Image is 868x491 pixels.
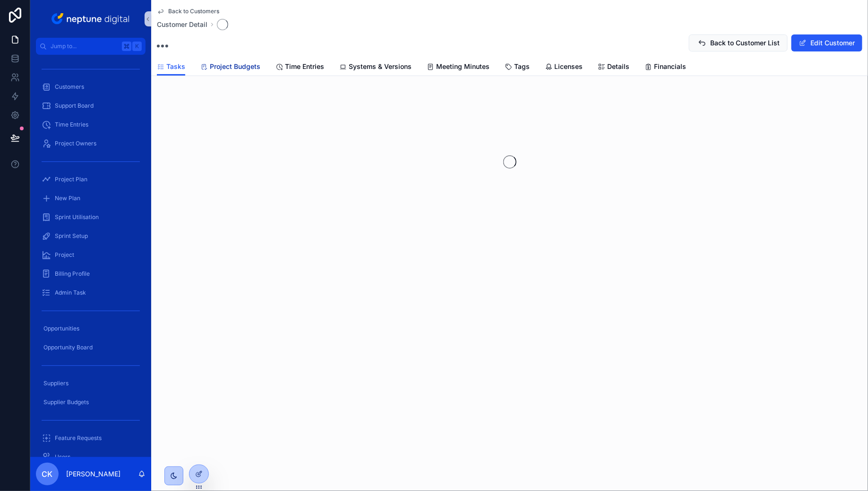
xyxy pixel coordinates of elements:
a: Project [36,246,146,263]
span: Back to Customers [168,8,219,15]
a: Opportunity Board [36,339,146,356]
span: Support Board [55,102,94,110]
a: Opportunities [36,320,146,337]
span: K [133,42,141,50]
a: Sprint Setup [36,228,146,245]
a: Project Budgets [200,58,260,77]
span: New Plan [55,195,80,202]
span: Sprint Utilisation [55,213,99,221]
span: Admin Task [55,289,86,296]
a: Sprint Utilisation [36,209,146,226]
span: Time Entries [285,62,324,71]
a: Tags [505,58,530,77]
span: Meeting Minutes [436,62,490,71]
span: Systems & Versions [349,62,412,71]
a: Meeting Minutes [427,58,490,77]
button: Back to Customer List [689,34,788,51]
button: Edit Customer [791,34,862,51]
span: Sprint Setup [55,232,88,240]
span: Financials [654,62,686,71]
img: App logo [50,11,132,26]
a: Details [598,58,629,77]
a: Users [36,449,146,466]
a: Financials [645,58,686,77]
span: CK [42,468,53,480]
a: Back to Customers [157,8,219,15]
a: Project Plan [36,171,146,188]
span: Billing Profile [55,270,90,278]
a: Billing Profile [36,265,146,282]
a: Customer Detail [157,20,207,29]
span: Tasks [166,62,185,71]
span: Jump to... [51,42,118,50]
a: Licenses [545,58,583,77]
a: Admin Task [36,284,146,301]
span: Opportunities [43,325,79,332]
span: Tags [514,62,530,71]
span: Users [55,453,70,461]
a: Time Entries [275,58,324,77]
span: Project [55,251,74,259]
span: Feature Requests [55,434,102,442]
a: Customers [36,78,146,95]
a: New Plan [36,190,146,207]
a: Systems & Versions [339,58,412,77]
span: Details [607,62,629,71]
button: Jump to...K [36,38,146,55]
a: Support Board [36,97,146,114]
a: Time Entries [36,116,146,133]
a: Feature Requests [36,430,146,447]
span: Project Owners [55,140,96,147]
span: Back to Customer List [710,38,780,48]
span: Suppliers [43,380,69,387]
a: Project Owners [36,135,146,152]
div: scrollable content [30,55,151,457]
span: Opportunity Board [43,344,93,351]
span: Project Plan [55,176,87,183]
span: Supplier Budgets [43,398,89,406]
span: Time Entries [55,121,88,128]
a: Tasks [157,58,185,76]
a: Supplier Budgets [36,394,146,411]
span: Licenses [554,62,583,71]
p: [PERSON_NAME] [66,469,120,479]
a: Suppliers [36,375,146,392]
span: Project Budgets [210,62,260,71]
span: Customers [55,83,84,91]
